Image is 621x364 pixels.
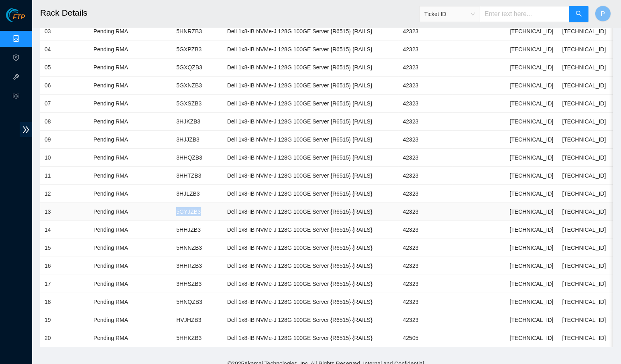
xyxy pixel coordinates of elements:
[558,185,610,203] td: [TECHNICAL_ID]
[399,203,453,221] td: 42323
[89,203,132,221] td: Pending RMA
[172,59,222,77] td: 5GXQZB3
[558,293,610,311] td: [TECHNICAL_ID]
[399,77,453,95] td: 42323
[480,6,570,22] input: Enter text here...
[558,275,610,293] td: [TECHNICAL_ID]
[558,113,610,131] td: [TECHNICAL_ID]
[558,221,610,239] td: [TECHNICAL_ID]
[172,22,222,40] td: 5HNRZB3
[223,149,399,167] td: Dell 1x8-IB NVMe-J 128G 100GE Server {R6515} {RAILS}
[505,203,558,221] td: [TECHNICAL_ID]
[40,149,89,167] td: 10
[223,239,399,257] td: Dell 1x8-IB NVMe-J 128G 100GE Server {R6515} {RAILS}
[399,311,453,329] td: 42323
[40,275,89,293] td: 17
[569,6,588,22] button: search
[172,77,222,95] td: 5GXNZB3
[505,275,558,293] td: [TECHNICAL_ID]
[20,122,32,137] span: double-right
[40,293,89,311] td: 18
[505,95,558,113] td: [TECHNICAL_ID]
[558,257,610,275] td: [TECHNICAL_ID]
[172,95,222,113] td: 5GXSZB3
[89,293,132,311] td: Pending RMA
[89,77,132,95] td: Pending RMA
[172,221,222,239] td: 5HHJZB3
[89,40,132,59] td: Pending RMA
[223,311,399,329] td: Dell 1x8-IB NVMe-J 128G 100GE Server {R6515} {RAILS}
[399,149,453,167] td: 42323
[40,185,89,203] td: 12
[223,22,399,40] td: Dell 1x8-IB NVMe-J 128G 100GE Server {R6515} {RAILS}
[40,257,89,275] td: 16
[223,185,399,203] td: Dell 1x8-IB NVMe-J 128G 100GE Server {R6515} {RAILS}
[40,77,89,95] td: 06
[172,257,222,275] td: 3HHRZB3
[223,203,399,221] td: Dell 1x8-IB NVMe-J 128G 100GE Server {R6515} {RAILS}
[399,167,453,185] td: 42323
[223,131,399,149] td: Dell 1x8-IB NVMe-J 128G 100GE Server {R6515} {RAILS}
[399,22,453,40] td: 42323
[558,95,610,113] td: [TECHNICAL_ID]
[89,239,132,257] td: Pending RMA
[172,293,222,311] td: 5HNQZB3
[40,329,89,347] td: 20
[558,40,610,59] td: [TECHNICAL_ID]
[558,22,610,40] td: [TECHNICAL_ID]
[223,77,399,95] td: Dell 1x8-IB NVMe-J 128G 100GE Server {R6515} {RAILS}
[223,293,399,311] td: Dell 1x8-IB NVMe-J 128G 100GE Server {R6515} {RAILS}
[505,131,558,149] td: [TECHNICAL_ID]
[89,149,132,167] td: Pending RMA
[505,149,558,167] td: [TECHNICAL_ID]
[399,95,453,113] td: 42323
[558,149,610,167] td: [TECHNICAL_ID]
[223,95,399,113] td: Dell 1x8-IB NVMe-J 128G 100GE Server {R6515} {RAILS}
[172,40,222,59] td: 5GXPZB3
[505,77,558,95] td: [TECHNICAL_ID]
[601,9,605,19] span: P
[558,329,610,347] td: [TECHNICAL_ID]
[40,203,89,221] td: 13
[505,40,558,59] td: [TECHNICAL_ID]
[505,59,558,77] td: [TECHNICAL_ID]
[223,329,399,347] td: Dell 1x8-IB NVMe-J 128G 100GE Server {R6515} {RAILS}
[6,14,25,25] a: Akamai TechnologiesFTP
[172,275,222,293] td: 3HHSZB3
[399,221,453,239] td: 42323
[172,185,222,203] td: 3HJLZB3
[558,59,610,77] td: [TECHNICAL_ID]
[172,203,222,221] td: 5GYJZB3
[40,167,89,185] td: 11
[399,40,453,59] td: 42323
[89,131,132,149] td: Pending RMA
[505,167,558,185] td: [TECHNICAL_ID]
[89,311,132,329] td: Pending RMA
[223,257,399,275] td: Dell 1x8-IB NVMe-J 128G 100GE Server {R6515} {RAILS}
[399,59,453,77] td: 42323
[40,59,89,77] td: 05
[89,22,132,40] td: Pending RMA
[172,131,222,149] td: 3HJJZB3
[223,59,399,77] td: Dell 1x8-IB NVMe-J 128G 100GE Server {R6515} {RAILS}
[40,239,89,257] td: 15
[89,113,132,131] td: Pending RMA
[89,95,132,113] td: Pending RMA
[595,6,611,22] button: P
[40,131,89,149] td: 09
[172,311,222,329] td: HVJHZB3
[505,22,558,40] td: [TECHNICAL_ID]
[223,167,399,185] td: Dell 1x8-IB NVMe-J 128G 100GE Server {R6515} {RAILS}
[505,293,558,311] td: [TECHNICAL_ID]
[223,275,399,293] td: Dell 1x8-IB NVMe-J 128G 100GE Server {R6515} {RAILS}
[89,185,132,203] td: Pending RMA
[505,329,558,347] td: [TECHNICAL_ID]
[89,329,132,347] td: Pending RMA
[576,10,582,18] span: search
[505,185,558,203] td: [TECHNICAL_ID]
[558,77,610,95] td: [TECHNICAL_ID]
[223,40,399,59] td: Dell 1x8-IB NVMe-J 128G 100GE Server {R6515} {RAILS}
[172,113,222,131] td: 3HJKZB3
[399,239,453,257] td: 42323
[399,131,453,149] td: 42323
